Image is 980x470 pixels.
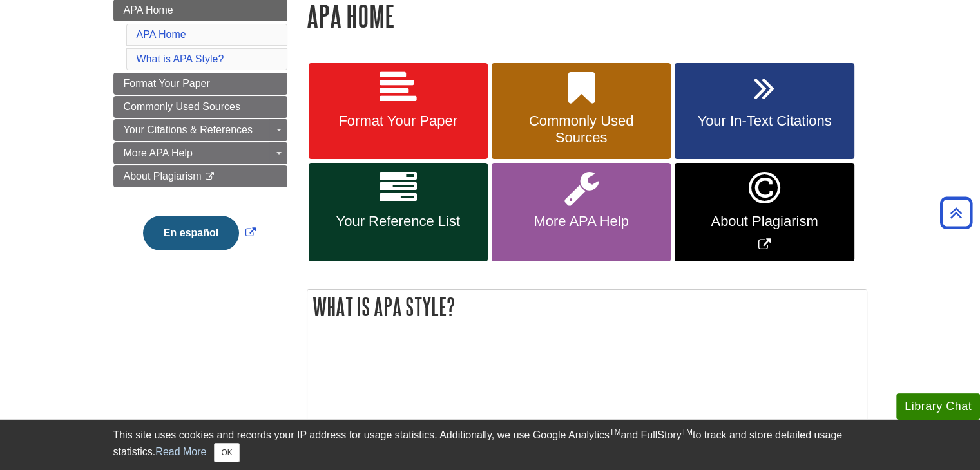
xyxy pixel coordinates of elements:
[936,204,977,221] a: Back to Top
[684,213,844,230] span: About Plagiarism
[684,113,844,129] span: Your In-Text Citations
[124,147,193,158] span: More APA Help
[307,290,867,324] h2: What is APA Style?
[896,393,980,420] button: Library Chat
[610,428,620,437] sup: TM
[113,142,287,164] a: More APA Help
[113,165,287,187] a: About Plagiarism
[501,213,661,230] span: More APA Help
[113,73,287,95] a: Format Your Paper
[318,113,478,129] span: Format Your Paper
[137,53,224,64] a: What is APA Style?
[675,63,854,160] a: Your In-Text Citations
[140,227,259,238] a: Link opens in new window
[124,101,240,112] span: Commonly Used Sources
[309,63,488,160] a: Format Your Paper
[682,428,693,437] sup: TM
[309,163,488,261] a: Your Reference List
[124,171,202,182] span: About Plagiarism
[124,5,173,15] span: APA Home
[143,216,239,250] button: En español
[113,119,287,141] a: Your Citations & References
[675,163,854,261] a: Link opens in new window
[113,428,867,462] div: This site uses cookies and records your IP address for usage statistics. Additionally, we use Goo...
[137,29,186,40] a: APA Home
[113,96,287,118] a: Commonly Used Sources
[124,78,210,89] span: Format Your Paper
[155,446,206,457] a: Read More
[214,443,239,462] button: Close
[492,163,671,261] a: More APA Help
[124,124,253,135] span: Your Citations & References
[501,113,661,146] span: Commonly Used Sources
[318,213,478,230] span: Your Reference List
[492,63,671,160] a: Commonly Used Sources
[204,173,215,181] i: This link opens in a new window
